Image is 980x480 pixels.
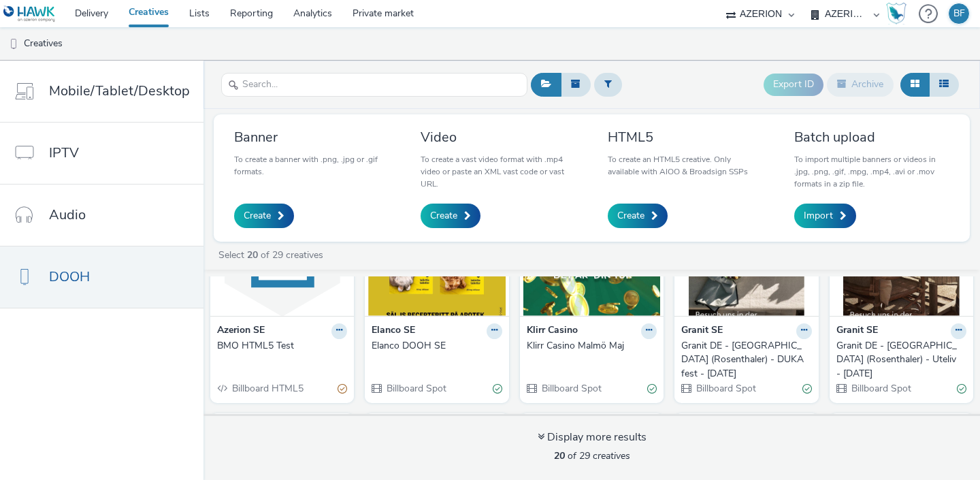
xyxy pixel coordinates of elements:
div: BMO HTML5 Test [217,339,342,353]
p: To create a banner with .png, .jpg or .gif formats. [234,153,389,178]
input: Search... [221,73,527,97]
div: Valid [493,382,502,396]
button: Export ID [764,74,823,95]
a: Create [234,204,294,228]
div: Valid [957,382,966,396]
span: Billboard HTML5 [231,382,304,395]
a: Granit DE - [GEOGRAPHIC_DATA] (Rosenthaler) - DUKA fest - [DATE] [681,339,811,381]
span: Mobile/Tablet/Desktop [49,81,190,101]
a: Klirr Casino Malmö Maj [527,339,657,353]
p: To create an HTML5 creative. Only available with AIOO & Broadsign SSPs [608,153,763,178]
img: dooh [7,37,20,51]
div: Granit DE - [GEOGRAPHIC_DATA] (Rosenthaler) - Uteliv - [DATE] [836,339,961,381]
div: Granit DE - [GEOGRAPHIC_DATA] (Rosenthaler) - DUKA fest - [DATE] [681,339,806,381]
strong: Azerion SE [217,323,265,339]
a: Create [608,204,668,228]
span: Create [430,209,457,223]
div: Klirr Casino Malmö Maj [527,339,651,353]
div: Partially valid [338,382,347,396]
a: Import [794,204,856,228]
h3: Batch upload [794,128,949,146]
h3: HTML5 [608,128,763,146]
img: undefined Logo [3,5,56,22]
a: Elanco DOOH SE [372,339,502,353]
strong: Elanco SE [372,323,415,339]
img: Hawk Academy [886,3,906,25]
a: Hawk Academy [886,3,912,25]
span: Billboard Spot [385,382,446,395]
strong: Granit SE [836,323,878,339]
span: Billboard Spot [540,382,602,395]
strong: 20 [247,249,258,261]
span: Create [244,209,271,223]
h3: Video [421,128,576,146]
span: Audio [49,205,86,225]
span: Import [804,209,833,223]
div: BF [953,3,965,24]
span: of 29 creatives [554,449,630,462]
h3: Banner [234,128,389,146]
strong: Granit SE [681,323,723,339]
span: DOOH [49,267,90,287]
button: Archive [827,73,894,96]
button: Grid [900,73,930,96]
div: Valid [802,382,812,396]
a: BMO HTML5 Test [217,339,347,353]
div: Display more results [538,430,647,445]
p: To import multiple banners or videos in .jpg, .png, .gif, .mpg, .mp4, .avi or .mov formats in a z... [794,153,949,190]
span: IPTV [49,143,79,163]
a: Select of 29 creatives [217,249,329,261]
a: Granit DE - [GEOGRAPHIC_DATA] (Rosenthaler) - Uteliv - [DATE] [836,339,966,381]
span: Billboard Spot [695,382,756,395]
p: To create a vast video format with .mp4 video or paste an XML vast code or vast URL. [421,153,576,190]
button: Table [929,73,959,96]
div: Elanco DOOH SE [372,339,496,353]
strong: Klirr Casino [527,323,578,339]
a: Create [421,204,480,228]
div: Valid [647,382,657,396]
span: Create [617,209,644,223]
strong: 20 [554,449,565,462]
span: Billboard Spot [850,382,911,395]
